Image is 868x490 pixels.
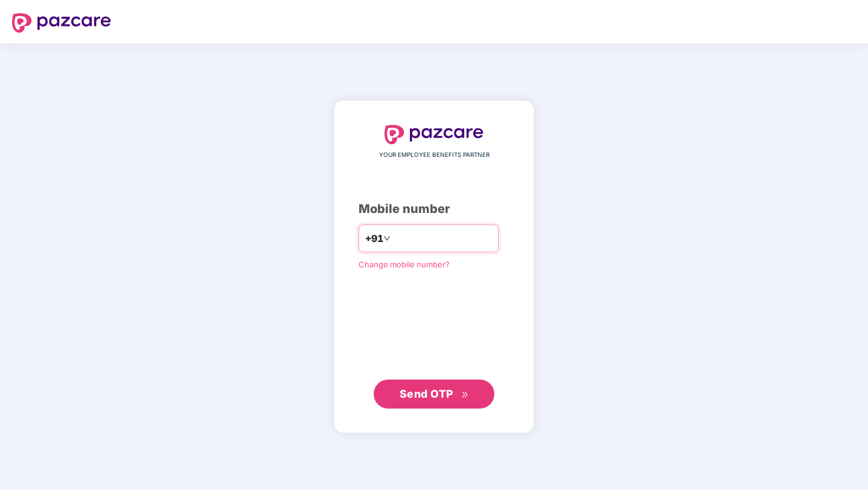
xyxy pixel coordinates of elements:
[461,391,469,399] span: double-right
[383,235,391,242] span: down
[385,125,483,144] img: logo
[359,200,509,218] div: Mobile number
[359,259,450,269] a: Change mobile number?
[365,231,383,246] span: +91
[374,380,494,409] button: Send OTPdouble-right
[12,13,111,33] img: logo
[379,150,490,160] span: YOUR EMPLOYEE BENEFITS PARTNER
[400,387,453,400] span: Send OTP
